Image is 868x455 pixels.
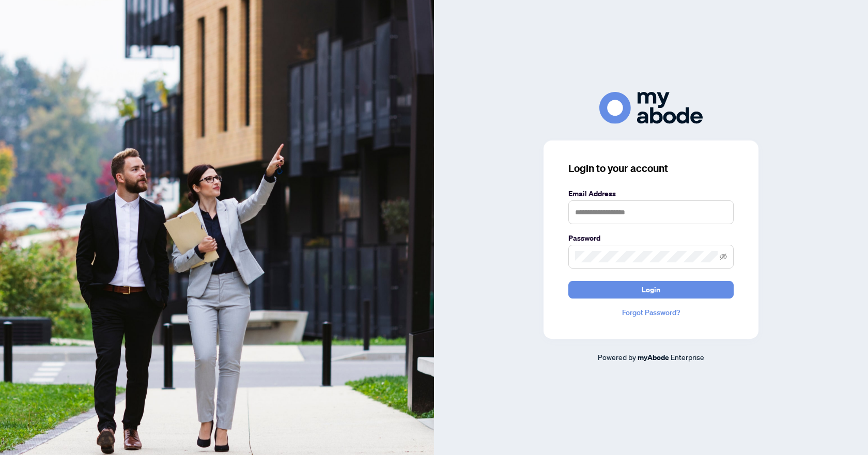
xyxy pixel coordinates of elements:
a: myAbode [638,352,669,363]
span: Enterprise [671,352,704,362]
h3: Login to your account [568,161,734,176]
span: Powered by [598,352,636,362]
label: Email Address [568,188,734,199]
span: Login [642,281,660,298]
a: Forgot Password? [568,307,734,318]
img: ma-logo [599,92,703,123]
button: Login [568,281,734,299]
span: eye-invisible [720,253,727,260]
label: Password [568,232,734,244]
